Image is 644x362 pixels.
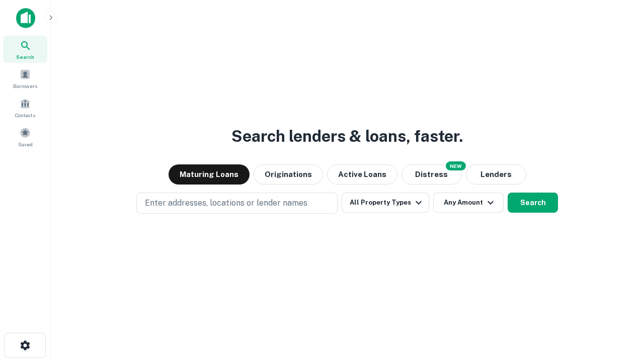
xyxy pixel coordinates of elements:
[18,140,33,148] span: Saved
[342,193,429,213] button: All Property Types
[3,94,47,121] a: Contacts
[16,8,35,28] img: capitalize-icon.png
[3,36,47,63] a: Search
[136,193,338,214] button: Enter addresses, locations or lender names
[446,161,466,170] div: NEW
[433,193,504,213] button: Any Amount
[15,111,35,119] span: Contacts
[401,164,462,185] button: Search distressed loans with lien and other non-mortgage details.
[3,123,47,150] a: Saved
[13,82,37,90] span: Borrowers
[594,282,644,330] iframe: Chat Widget
[169,164,250,185] button: Maturing Loans
[254,164,323,185] button: Originations
[327,164,397,185] button: Active Loans
[145,197,307,209] p: Enter addresses, locations or lender names
[3,65,47,92] a: Borrowers
[466,164,526,185] button: Lenders
[508,193,558,213] button: Search
[16,53,34,61] span: Search
[231,124,463,148] h3: Search lenders & loans, faster.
